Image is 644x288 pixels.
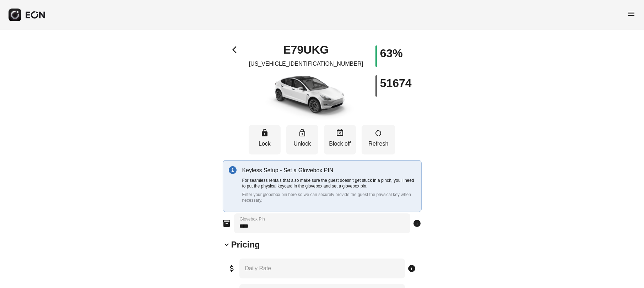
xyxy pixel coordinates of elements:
[324,125,356,154] button: Block off
[252,140,277,148] p: Lock
[380,79,412,87] h1: 51674
[242,192,416,203] p: Enter your globebox pin here so we can securely provide the guest the physical key when necessary.
[374,129,383,137] span: restart_alt
[413,219,422,228] span: info
[365,140,392,148] p: Refresh
[223,219,231,228] span: inventory_2
[240,216,265,222] label: Glovebox Pin
[290,140,315,148] p: Unlock
[336,129,344,137] span: event_busy
[328,140,352,148] p: Block off
[223,240,231,249] span: keyboard_arrow_down
[283,45,329,54] h1: E79UKG
[249,125,281,154] button: Lock
[408,264,416,273] span: info
[627,10,635,18] span: menu
[229,166,237,174] img: info
[242,178,416,189] p: For seamless rentals that also make sure the guest doesn’t get stuck in a pinch, you’ll need to p...
[231,239,260,250] h2: Pricing
[232,45,241,54] span: arrow_back_ios
[298,129,307,137] span: lock_open
[249,60,363,68] p: [US_VEHICLE_IDENTIFICATION_NUMBER]
[242,166,416,175] p: Keyless Setup - Set a Glovebox PIN
[228,264,237,273] span: attach_money
[286,125,318,154] button: Unlock
[362,125,395,154] button: Refresh
[260,129,269,137] span: lock
[380,49,403,58] h1: 63%
[256,71,356,121] img: car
